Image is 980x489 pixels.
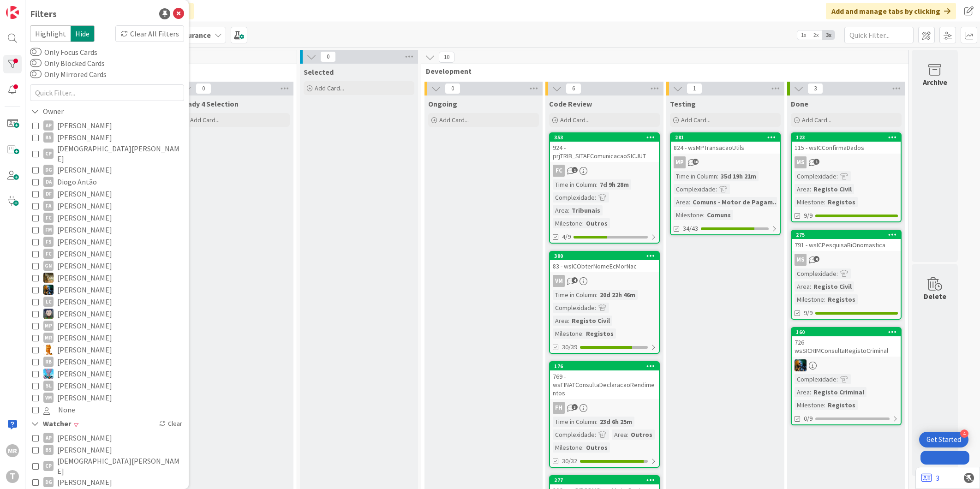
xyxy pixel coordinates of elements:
div: 281 [675,134,780,141]
span: 4 [572,277,578,283]
div: Milestone [674,210,703,220]
a: 30083 - wsICObterNomeEcMorNacVMTime in Column:20d 22h 46mComplexidade:Area:Registo CivilMilestone... [549,251,660,354]
a: 3 [921,472,939,483]
div: 353924 - prjTRIB_SITAFComunicacaoSICJUT [550,133,659,162]
div: 300 [554,253,659,259]
div: FA [43,201,54,211]
span: : [810,281,811,292]
div: 824 - wsMPTransacaoUtils [671,142,780,154]
div: VM [550,275,659,287]
div: 275 [796,232,901,238]
button: CP [DEMOGRAPHIC_DATA][PERSON_NAME] [32,143,182,164]
img: LS [43,309,54,319]
button: FM [PERSON_NAME] [32,224,182,236]
button: DA Diogo Antão [32,176,182,188]
div: Milestone [553,442,582,453]
span: [PERSON_NAME] [57,131,112,143]
div: Registo Civil [811,281,854,292]
span: 0/9 [804,414,813,423]
span: 30/32 [562,456,577,466]
div: Registo Civil [569,316,612,326]
div: Complexidade [674,184,716,194]
div: Complexidade [553,303,595,313]
div: MP [674,156,686,168]
span: Ready 4 Selection [179,99,239,108]
span: [PERSON_NAME] [57,392,112,404]
div: Clear [157,418,184,429]
div: Time in Column [553,179,596,190]
div: 769 - wsFINATConsultaDeclaracaoRendimentos [550,370,659,399]
button: Only Focus Cards [30,48,42,57]
div: 123 [792,133,901,142]
div: MR [6,444,19,457]
span: : [596,417,598,427]
button: RL [PERSON_NAME] [32,344,182,356]
span: 4 [813,256,819,262]
span: None [58,404,75,416]
div: Filters [30,7,57,21]
button: FC [PERSON_NAME] [32,212,182,224]
span: 3 [572,404,578,410]
span: : [582,328,584,339]
span: [PERSON_NAME] [57,248,112,260]
div: RB [43,357,54,367]
div: MS [795,156,807,168]
span: Add Card... [439,116,469,124]
div: 4 [960,429,968,438]
div: Registos [825,197,858,207]
span: 0 [320,51,336,62]
span: : [837,171,838,181]
span: 1 [687,83,702,94]
div: 353 [554,134,659,141]
div: Registo Civil [811,184,854,194]
div: Area [674,197,689,207]
div: JC [792,359,901,371]
div: 277 [550,476,659,484]
div: Complexidade [553,429,595,440]
div: CP [43,149,54,159]
span: : [824,400,825,410]
img: JC [43,273,54,283]
div: FH [553,402,565,414]
button: None [32,404,182,416]
span: [PERSON_NAME] [57,188,112,200]
div: VM [553,275,565,287]
span: Done [791,99,808,108]
div: Complexidade [795,268,837,279]
div: 160 [792,328,901,336]
span: [PERSON_NAME] [57,332,112,344]
div: Time in Column [674,171,717,181]
label: Only Focus Cards [30,47,97,58]
a: 160726 - wsSICRIMConsultaRegistoCriminalJCComplexidade:Area:Registo CriminalMilestone:Registos0/9 [791,327,902,425]
div: Delete [924,291,946,302]
div: Clear All Filters [115,25,184,42]
button: JC [PERSON_NAME] [32,284,182,296]
div: MS [792,156,901,168]
div: FC [553,165,565,177]
span: : [703,210,705,220]
span: [PERSON_NAME] [57,272,112,284]
div: Registos [825,294,858,304]
div: VM [43,393,54,403]
span: [PERSON_NAME] [57,296,112,308]
span: Add Card... [681,116,711,124]
button: MP [PERSON_NAME] [32,320,182,332]
button: RB [PERSON_NAME] [32,356,182,368]
button: DG [PERSON_NAME] [32,476,182,488]
div: 176 [554,363,659,370]
span: [PERSON_NAME] [57,308,112,320]
span: : [837,268,838,279]
span: : [568,316,569,326]
span: 9/9 [804,211,813,221]
input: Quick Filter... [30,84,184,101]
span: 1 [572,167,578,173]
div: 20d 22h 46m [598,290,638,300]
div: MS [795,254,807,266]
div: 924 - prjTRIB_SITAFComunicacaoSICJUT [550,142,659,162]
input: Quick Filter... [844,27,914,43]
span: Highlight [30,25,71,42]
span: [PERSON_NAME] [57,260,112,272]
span: 4/9 [562,232,571,242]
span: : [717,171,718,181]
span: 3 [807,83,823,94]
